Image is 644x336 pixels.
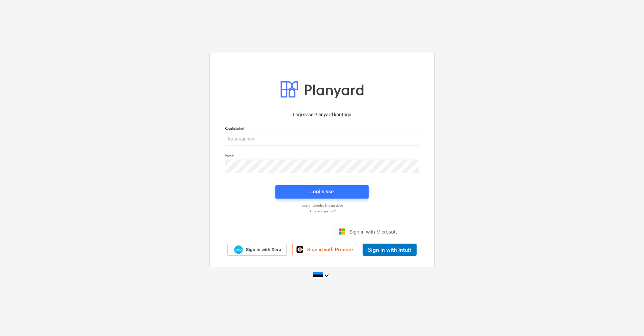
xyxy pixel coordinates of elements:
img: Microsoft logo [338,228,345,235]
i: keyboard_arrow_down [323,271,331,280]
p: Logi sisse Planyard kontoga [225,111,419,118]
div: Logi sisse Google’i kontoga. Avaneb uuel vahelehel [243,224,329,239]
button: Logi sisse [275,185,369,199]
iframe: Sisselogimine Google'i nupu abil [239,224,332,239]
div: Logi sisse [310,187,334,196]
p: Parool [225,154,419,159]
img: Xero logo [234,245,243,254]
a: Logi ühekordse lingiga sisse [221,203,423,208]
span: Sign in with Microsoft [349,229,397,235]
p: Kasutajanimi [225,126,419,132]
span: Sign in with Xero [246,247,281,253]
a: Unustasid parooli? [221,209,423,213]
a: Sign in with Procore [292,244,357,255]
a: Sign in with Xero [227,244,287,256]
input: Kasutajanimi [225,132,419,145]
span: Sign in with Procore [307,247,353,253]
